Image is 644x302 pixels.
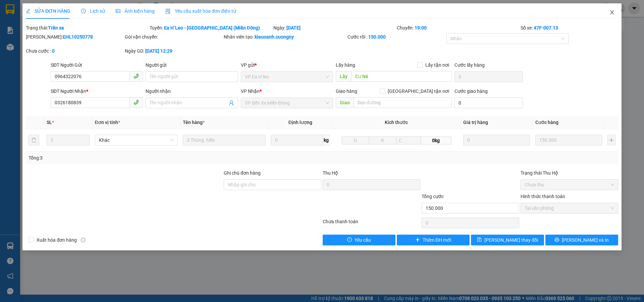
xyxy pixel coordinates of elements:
[525,180,614,190] span: Chưa thu
[463,120,488,125] span: Giá trị hàng
[336,97,354,108] span: Giao
[423,61,452,69] span: Lấy tận nơi
[484,236,538,244] span: [PERSON_NAME] thay đổi
[385,120,408,125] span: Kích thước
[355,236,371,244] span: Yêu cầu
[471,235,544,245] button: save[PERSON_NAME] thay đổi
[525,203,614,213] span: Tại văn phòng
[341,136,369,144] input: D
[273,24,396,32] div: Ngày:
[245,72,329,82] span: VP Ea H`leo
[95,120,120,125] span: Đơn vị tính
[369,136,396,144] input: R
[385,87,452,95] span: [GEOGRAPHIC_DATA] tận nơi
[535,135,602,145] input: 0
[521,169,618,177] div: Trạng thái Thu Hộ
[463,135,530,145] input: 0
[245,98,329,108] span: VP Bến Xe Miền Đông
[25,24,149,32] div: Trạng thái:
[81,9,86,13] span: clock-circle
[133,73,139,79] span: phone
[26,33,123,41] div: [PERSON_NAME]:
[545,235,618,245] button: printer[PERSON_NAME] và In
[133,100,139,105] span: phone
[47,120,52,125] span: SL
[63,34,93,40] b: EHL10250778
[116,8,155,14] span: Ảnh kiện hàng
[415,25,427,31] b: 19:00
[51,87,143,95] div: SĐT Người Nhận
[323,170,338,176] span: Thu Hộ
[607,135,615,145] button: plus
[477,237,482,243] span: save
[241,88,260,94] span: VP Nhận
[241,61,333,69] div: VP gửi
[81,238,86,242] span: info-circle
[454,62,485,68] label: Cước lấy hàng
[562,236,609,244] span: [PERSON_NAME] và In
[454,71,523,82] input: Cước lấy hàng
[146,61,238,69] div: Người gửi
[368,34,386,40] b: 150.000
[26,8,70,14] span: SỬA ĐƠN HÀNG
[99,135,174,145] span: Khác
[224,170,261,176] label: Ghi chú đơn hàng
[183,120,205,125] span: Tên hàng
[351,71,452,82] input: Dọc đường
[51,61,143,69] div: SĐT Người Gửi
[116,9,120,13] span: picture
[354,97,452,108] input: Dọc đường
[535,120,558,125] span: Cước hàng
[520,24,619,32] div: Số xe:
[336,88,357,94] span: Giao hàng
[48,25,64,31] b: Trên xe
[396,136,421,144] input: C
[165,9,171,14] img: icon
[52,48,55,54] b: 0
[336,71,351,82] span: Lấy
[255,34,294,40] b: kieuoanh.cuongny
[29,135,39,145] button: delete
[423,236,451,244] span: Thêm ĐH mới
[224,179,321,190] input: Ghi chú đơn hàng
[323,135,330,145] span: kg
[229,100,234,106] span: user-add
[26,9,31,13] span: edit
[415,237,420,243] span: plus
[288,120,312,125] span: Định lượng
[224,33,346,41] div: Nhân viên tạo:
[149,24,273,32] div: Tuyến:
[397,235,470,245] button: plusThêm ĐH mới
[164,25,260,31] b: Ea H`Leo - [GEOGRAPHIC_DATA] (Miền Đông)
[336,62,355,68] span: Lấy hàng
[286,25,301,31] b: [DATE]
[81,8,105,14] span: Lịch sử
[26,47,123,55] div: Chưa cước :
[146,87,238,95] div: Người nhận
[347,237,352,243] span: exclamation-circle
[454,88,488,94] label: Cước giao hàng
[125,47,222,55] div: Ngày GD:
[125,33,222,41] div: Gói vận chuyển:
[422,194,444,199] span: Tổng cước
[609,10,615,15] span: close
[145,48,172,54] b: [DATE] 12:29
[323,235,395,245] button: exclamation-circleYêu cầu
[554,237,559,243] span: printer
[165,8,236,14] span: Yêu cầu xuất hóa đơn điện tử
[521,194,565,199] label: Hình thức thanh toán
[454,98,523,108] input: Cước giao hàng
[34,236,79,244] span: Xuất hóa đơn hàng
[347,33,445,41] div: Cước rồi :
[322,218,421,230] div: Chưa thanh toán
[534,25,558,31] b: 47F-007.13
[183,135,266,145] input: VD: Bàn, Ghế
[421,136,451,144] span: 0kg
[396,24,520,32] div: Chuyến:
[29,154,249,162] div: Tổng: 3
[603,3,622,22] button: Close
